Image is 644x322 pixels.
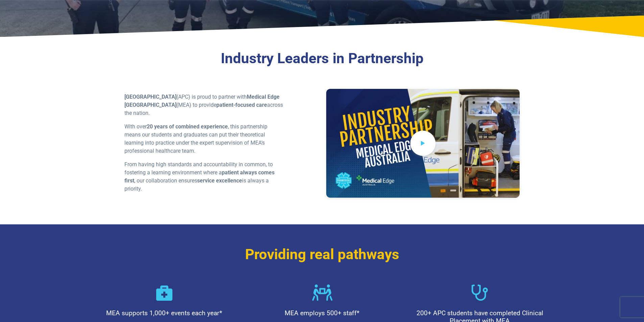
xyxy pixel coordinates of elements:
h3: Providing real pathways [124,246,520,263]
p: (APC) is proud to partner with (MEA) to provide across the nation. [124,93,284,117]
strong: service excellence [197,177,242,184]
h4: MEA supports 1,000+ events each year* [95,309,234,317]
p: With over , this partnership means our students and graduates can put their theoretical learning ... [124,123,284,155]
strong: patient-focused care [216,102,267,108]
p: From having high standards and accountability in common, to fostering a learning environment wher... [124,160,284,193]
h4: MEA employs 500+ staff* [253,309,391,317]
h3: Industry Leaders in Partnership [124,50,520,67]
strong: [GEOGRAPHIC_DATA] [124,94,176,100]
strong: 20 years of combined experience [147,123,228,130]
